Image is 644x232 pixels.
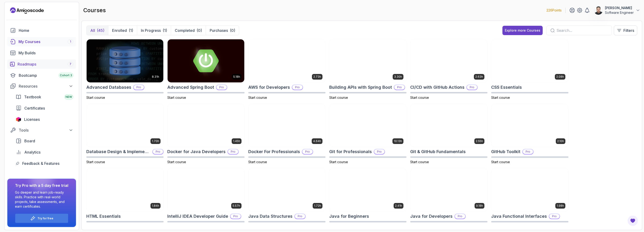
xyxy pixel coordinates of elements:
p: Pro [295,214,305,219]
a: licenses [13,115,76,124]
p: Enrolled [112,28,127,33]
img: CSS Essentials card [491,39,568,82]
span: Feedback & Features [22,161,59,166]
p: 8.31h [152,75,159,79]
p: 1.70h [152,139,159,143]
img: AWS for Developers card [249,39,325,82]
h2: GitHub Toolkit [491,148,520,155]
button: Enrolled(1) [108,26,137,35]
img: Java for Beginners card [329,168,406,211]
h2: HTML Essentials [86,213,121,220]
div: (1) [163,28,167,33]
div: (1) [129,28,133,33]
p: Software Engineer [605,10,634,15]
p: 3.30h [394,75,402,79]
button: Purchases(0) [206,26,239,35]
span: NEW [66,95,72,99]
h2: Git & GitHub Fundamentals [410,148,466,155]
button: Filters [614,26,637,35]
div: My Courses [18,39,73,44]
a: Try for free [37,217,53,220]
img: Git & GitHub Fundamentals card [410,104,487,147]
img: IntelliJ IDEA Developer Guide card [168,168,244,211]
p: [PERSON_NAME] [605,6,634,10]
a: Landing page [10,7,44,14]
div: Roadmaps [18,61,73,67]
p: Pro [549,214,560,219]
span: Start course [491,160,510,164]
button: In Progress(1) [137,26,171,35]
img: CI/CD with GitHub Actions card [410,39,487,82]
span: Certificates [24,105,45,111]
p: Pro [292,85,303,90]
span: Start course [329,225,348,228]
img: jetbrains icon [16,117,21,122]
div: Explore more Courses [505,28,540,33]
div: (45) [97,28,104,33]
span: Start course [329,96,348,99]
span: Start course [248,160,267,164]
img: user profile image [594,6,603,15]
span: Start course [491,225,510,228]
a: textbook [13,92,76,102]
p: 1.72h [314,204,321,208]
span: Start course [86,96,105,99]
img: Building APIs with Spring Boot card [329,39,406,82]
a: analytics [13,147,76,157]
p: Pro [231,214,241,219]
p: 2.63h [475,75,483,79]
span: Start course [86,225,105,228]
span: Start course [248,96,267,99]
p: All [90,28,95,33]
img: Java for Developers card [410,168,487,211]
span: Cohort 3 [60,74,72,77]
p: Filters [623,28,634,33]
img: HTML Essentials card [87,168,163,211]
h2: Advanced Spring Boot [167,84,214,91]
a: feedback [13,159,76,168]
button: Completed(0) [171,26,206,35]
img: Advanced Spring Boot card [168,39,244,82]
p: Completed [175,28,195,33]
h2: CI/CD with GitHub Actions [410,84,465,91]
div: Tools [19,127,73,133]
a: board [13,136,76,146]
span: Start course [410,160,429,164]
button: Explore more Courses [502,26,543,35]
span: Start course [491,96,510,99]
h2: IntelliJ IDEA Developer Guide [167,213,228,220]
p: Pro [394,85,405,90]
input: Search... [556,28,608,33]
div: Home [19,28,73,33]
button: user profile image[PERSON_NAME]Software Engineer [594,6,640,15]
p: 2.41h [395,204,402,208]
p: 226 Points [546,8,562,13]
span: Analytics [24,149,40,155]
h2: Java for Developers [410,213,453,220]
img: Docker For Professionals card [249,104,325,147]
a: courses [7,37,76,46]
h2: Java Functional Interfaces [491,213,547,220]
p: 2.73h [313,75,321,79]
button: Resources [7,82,76,90]
p: Go deeper and learn job-ready skills. Practice with real-world projects, take assessments, and ea... [15,190,68,209]
span: Textbook [24,94,41,100]
p: 1.45h [233,139,240,143]
p: Pro [523,149,533,154]
p: 9.18h [476,204,483,208]
a: roadmaps [7,59,76,69]
p: Pro [216,85,227,90]
span: Start course [248,225,267,228]
a: home [7,26,76,35]
span: Board [24,138,35,144]
p: 2.10h [557,139,564,143]
button: All(45) [87,26,108,35]
h2: Docker For Professionals [248,148,300,155]
span: Licenses [24,117,40,122]
p: Pro [302,149,313,154]
h2: CSS Essentials [491,84,522,91]
h2: Docker for Java Developers [167,148,226,155]
span: Start course [329,160,348,164]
